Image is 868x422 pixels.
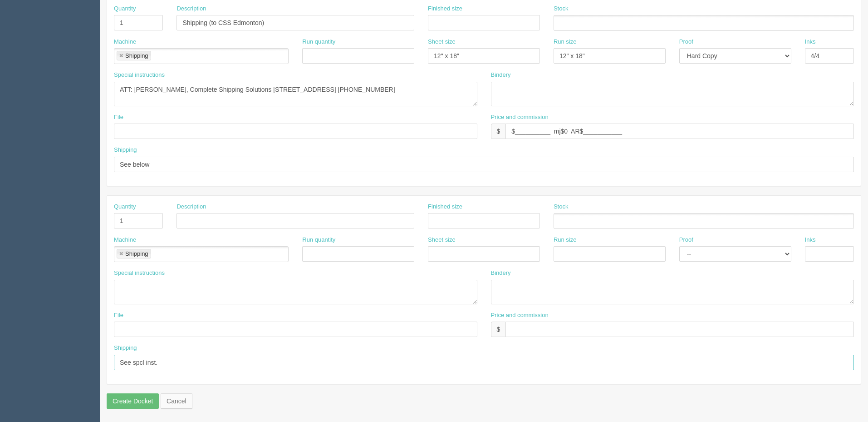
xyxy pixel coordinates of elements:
a: Cancel [161,393,192,409]
label: Shipping [114,344,137,352]
label: Proof [679,236,693,244]
label: Bindery [491,71,511,79]
label: Run size [554,236,577,244]
label: Special instructions [114,71,165,79]
textarea: trim and shrinkwrap [491,82,854,106]
label: Shipping [114,146,137,154]
label: Run size [554,38,577,46]
label: File [114,311,123,320]
label: Sheet size [428,236,456,244]
div: $ [491,322,506,337]
label: Run quantity [302,236,335,244]
label: Description [177,5,206,13]
label: Stock [554,203,569,211]
label: Inks [805,38,816,46]
label: File [114,113,123,122]
div: $ [491,124,506,139]
label: Price and commission [491,311,549,320]
label: Sheet size [428,38,456,46]
label: Quantity [114,203,136,211]
span: translation missing: en.helpers.links.cancel [167,397,186,405]
label: Finished size [428,5,462,13]
label: Description [177,203,206,211]
label: Quantity [114,5,136,13]
label: Inks [805,236,816,244]
div: Shipping [125,53,148,59]
label: Stock [554,5,569,13]
label: Proof [679,38,693,46]
div: Shipping [125,251,148,257]
label: Price and commission [491,113,549,122]
textarea: ATT: [PERSON_NAME], Complete Shipping Solutions [STREET_ADDRESS] [PHONE_NUMBER] [114,280,477,304]
label: Special instructions [114,269,165,278]
label: Machine [114,38,136,46]
input: Create Docket [107,393,159,409]
label: Bindery [491,269,511,278]
label: Machine [114,236,136,244]
label: Run quantity [302,38,335,46]
textarea: double sided [114,82,477,106]
label: Finished size [428,203,462,211]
